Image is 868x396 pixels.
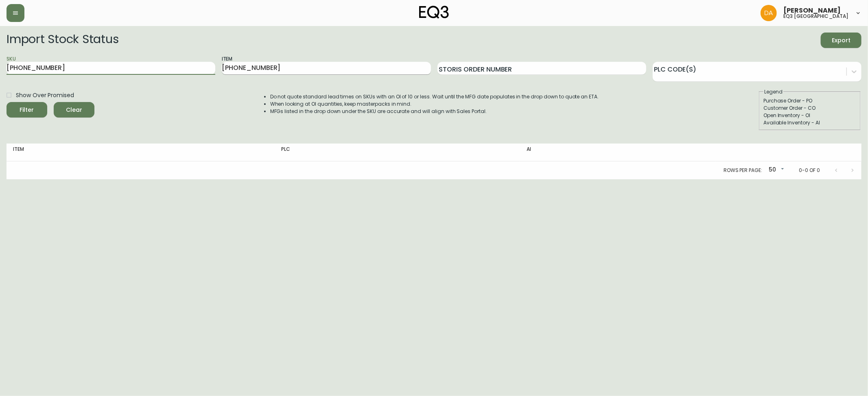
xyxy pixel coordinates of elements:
[270,93,599,100] li: Do not quote standard lead times on SKUs with an OI of 10 or less. Wait until the MFG date popula...
[763,104,856,112] div: Customer Order - CO
[7,144,275,161] th: Item
[827,35,855,46] span: Export
[783,14,848,19] h5: eq3 [GEOGRAPHIC_DATA]
[270,108,599,115] li: MFGs listed in the drop down under the SKU are accurate and will align with Sales Portal.
[60,105,88,115] span: Clear
[275,144,520,161] th: PLC
[761,5,777,21] img: dd1a7e8db21a0ac8adbf82b84ca05374
[54,102,94,117] button: Clear
[7,33,118,48] h2: Import Stock Status
[821,33,861,48] button: Export
[783,7,841,14] span: [PERSON_NAME]
[799,167,820,174] p: 0-0 of 0
[763,119,856,126] div: Available Inventory - AI
[270,100,599,108] li: When looking at OI quantities, keep masterpacks in mind.
[16,91,74,100] span: Show Over Promised
[520,144,716,161] th: AI
[763,88,783,96] legend: Legend
[7,102,47,117] button: Filter
[724,167,762,174] p: Rows per page:
[763,97,856,104] div: Purchase Order - PO
[763,112,856,119] div: Open Inventory - OI
[419,6,449,19] img: logo
[765,163,786,177] div: 50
